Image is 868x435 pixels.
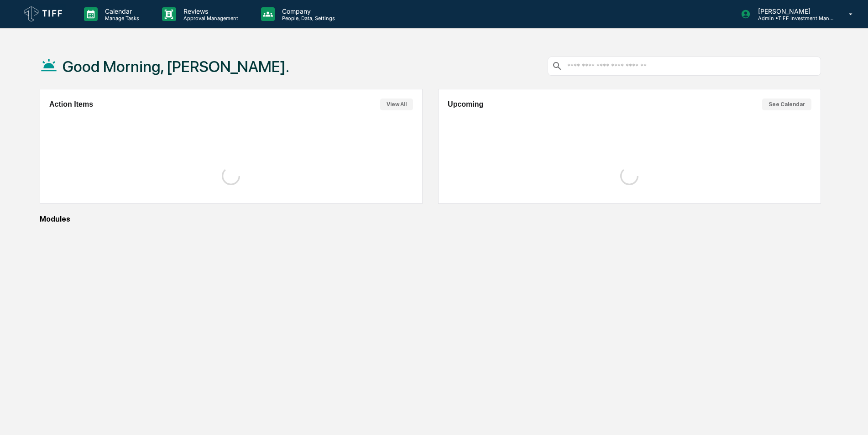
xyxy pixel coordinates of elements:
p: Calendar [98,7,144,15]
button: See Calendar [762,98,811,110]
p: Reviews [176,7,243,15]
img: logo [22,4,66,24]
p: Manage Tasks [98,15,144,21]
div: Modules [40,215,821,223]
p: Admin • TIFF Investment Management [751,15,836,21]
h2: Upcoming [448,100,483,109]
p: People, Data, Settings [275,15,340,21]
p: [PERSON_NAME] [751,7,836,15]
p: Approval Management [176,15,243,21]
p: Company [275,7,340,15]
button: View All [380,98,413,110]
h2: Action Items [49,100,93,109]
h1: Good Morning, [PERSON_NAME]. [63,57,289,76]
